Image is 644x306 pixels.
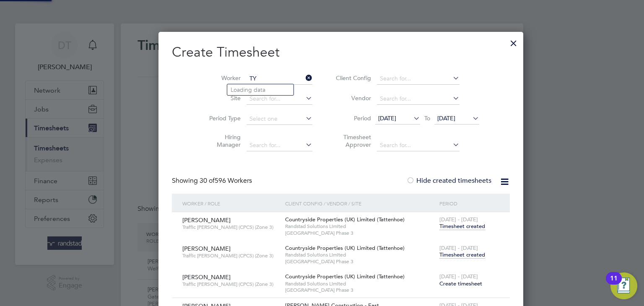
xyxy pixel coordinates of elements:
label: Hide created timesheets [406,176,491,185]
span: Timesheet created [439,223,485,230]
span: [GEOGRAPHIC_DATA] Phase 3 [285,258,435,265]
label: Site [203,94,241,102]
span: Randstad Solutions Limited [285,280,435,287]
span: 30 of [200,176,215,185]
span: [PERSON_NAME] [182,216,231,224]
label: Timesheet Approver [333,133,371,148]
label: Period [333,114,371,122]
li: Loading data [227,84,293,95]
span: [DATE] [437,114,455,122]
div: Client Config / Vendor / Site [283,194,437,213]
span: To [422,113,433,124]
span: Randstad Solutions Limited [285,223,435,230]
div: 11 [610,278,618,289]
input: Search for... [377,140,460,151]
span: [DATE] - [DATE] [439,216,478,223]
span: [PERSON_NAME] [182,245,231,252]
span: Traffic [PERSON_NAME] (CPCS) (Zone 3) [182,252,279,259]
span: Timesheet created [439,251,485,259]
span: Traffic [PERSON_NAME] (CPCS) (Zone 3) [182,224,279,231]
label: Hiring Manager [203,133,241,148]
span: 596 Workers [200,176,252,185]
span: [GEOGRAPHIC_DATA] Phase 3 [285,287,435,293]
input: Search for... [377,73,460,85]
input: Search for... [247,140,312,151]
span: Countryside Properties (UK) Limited (Tattenhoe) [285,216,405,223]
div: Showing [172,176,254,185]
h2: Create Timesheet [172,44,510,61]
div: Worker / Role [180,194,283,213]
input: Select one [247,113,312,125]
span: [DATE] [378,114,396,122]
input: Search for... [247,93,312,105]
label: Client Config [333,74,371,82]
span: Randstad Solutions Limited [285,252,435,258]
span: Create timesheet [439,280,482,287]
span: Countryside Properties (UK) Limited (Tattenhoe) [285,244,405,252]
button: Open Resource Center, 11 new notifications [610,272,637,299]
label: Worker [203,74,241,82]
span: Countryside Properties (UK) Limited (Tattenhoe) [285,273,405,280]
input: Search for... [377,93,460,105]
label: Vendor [333,94,371,102]
span: [DATE] - [DATE] [439,273,478,280]
div: Period [437,194,501,213]
span: [PERSON_NAME] [182,273,231,281]
input: Search for... [247,73,312,85]
span: Traffic [PERSON_NAME] (CPCS) (Zone 3) [182,281,279,288]
span: [DATE] - [DATE] [439,244,478,252]
span: [GEOGRAPHIC_DATA] Phase 3 [285,230,435,236]
label: Period Type [203,114,241,122]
